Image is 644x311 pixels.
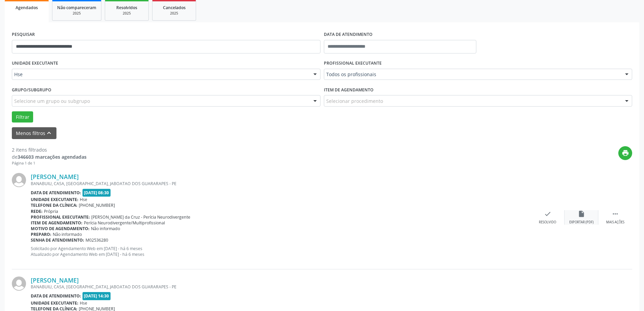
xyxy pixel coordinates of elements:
[544,210,551,218] i: check
[31,190,81,196] b: Data de atendimento:
[53,231,82,237] span: Não informado
[14,71,307,78] span: Hse
[31,231,51,237] b: Preparo:
[31,284,531,290] div: BANABUIU, CASA, [GEOGRAPHIC_DATA], JABOATAO DOS GUARARAPES - PE
[16,5,38,10] span: Agendados
[12,85,51,95] label: Grupo/Subgrupo
[612,210,619,218] i: 
[44,208,58,214] span: Própria
[91,226,120,231] span: Não informado
[31,237,84,243] b: Senha de atendimento:
[31,226,90,231] b: Motivo de agendamento:
[31,214,90,220] b: Profissional executante:
[157,11,191,16] div: 2025
[31,202,77,208] b: Telefone da clínica:
[80,300,87,306] span: Hse
[12,29,35,40] label: PESQUISAR
[12,146,87,153] div: 2 itens filtrados
[12,173,26,187] img: img
[324,58,382,69] label: PROFISSIONAL EXECUTANTE
[12,160,87,166] div: Página 1 de 1
[163,5,186,10] span: Cancelados
[12,276,26,291] img: img
[326,71,619,78] span: Todos os profissionais
[12,58,58,69] label: UNIDADE EXECUTANTE
[324,29,373,40] label: DATA DE ATENDIMENTO
[84,220,165,226] span: Perícia Neurodivergente/Multiprofissional
[324,85,374,95] label: Item de agendamento
[45,129,53,137] i: keyboard_arrow_up
[31,246,531,257] p: Solicitado por Agendamento Web em [DATE] - há 6 meses Atualizado por Agendamento Web em [DATE] - ...
[18,154,87,160] strong: 346603 marcações agendadas
[569,220,594,225] div: Exportar (PDF)
[31,197,78,202] b: Unidade executante:
[31,181,531,186] div: BANABUIU, CASA, [GEOGRAPHIC_DATA], JABOATAO DOS GUARARAPES - PE
[80,197,87,202] span: Hse
[12,111,33,123] button: Filtrar
[622,149,629,157] i: print
[79,202,115,208] span: [PHONE_NUMBER]
[606,220,624,225] div: Mais ações
[12,153,87,160] div: de
[31,208,43,214] b: Rede:
[31,220,82,226] b: Item de agendamento:
[539,220,556,225] div: Resolvido
[31,173,79,180] a: [PERSON_NAME]
[578,210,585,218] i: insert_drive_file
[86,237,108,243] span: M02536280
[618,146,632,160] button: print
[91,214,190,220] span: [PERSON_NAME] da Cruz - Perícia Neurodivergente
[14,97,90,105] span: Selecione um grupo ou subgrupo
[12,127,56,139] button: Menos filtroskeyboard_arrow_up
[82,292,111,300] span: [DATE] 14:30
[110,11,144,16] div: 2025
[57,5,96,10] span: Não compareceram
[31,293,81,299] b: Data de atendimento:
[57,11,96,16] div: 2025
[116,5,137,10] span: Resolvidos
[31,300,78,306] b: Unidade executante:
[31,276,79,284] a: [PERSON_NAME]
[82,189,111,197] span: [DATE] 08:30
[326,97,383,105] span: Selecionar procedimento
